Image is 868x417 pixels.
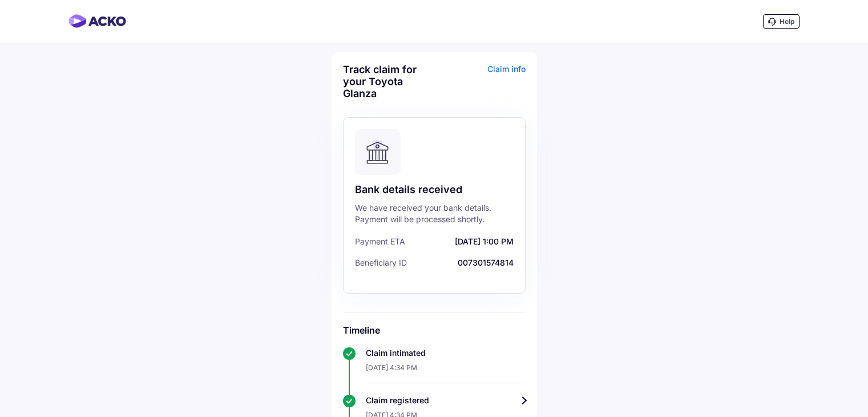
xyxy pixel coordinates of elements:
[366,347,526,359] div: Claim intimated
[366,395,526,406] div: Claim registered
[343,324,526,336] h6: Timeline
[355,236,405,246] span: Payment ETA
[343,63,431,99] div: Track claim for your Toyota Glanza
[408,236,514,246] span: [DATE] 1:00 PM
[68,14,126,28] img: horizontal-gradient.png
[437,63,526,108] div: Claim info
[355,202,514,225] div: We have received your bank details. Payment will be processed shortly.
[355,258,407,267] span: Beneficiary ID
[366,359,526,383] div: [DATE] 4:34 PM
[780,17,794,26] span: Help
[355,183,514,197] div: Bank details received
[410,258,514,267] span: 007301574814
